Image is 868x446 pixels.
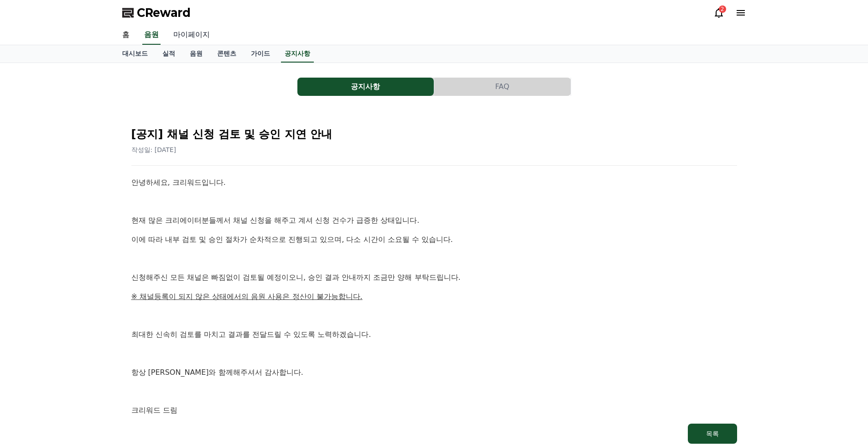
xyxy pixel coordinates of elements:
div: 목록 [706,429,719,438]
a: 콘텐츠 [210,45,244,63]
p: 안녕하세요, 크리워드입니다. [131,177,737,189]
a: 실적 [155,45,182,63]
button: FAQ [434,78,571,96]
a: 홈 [115,26,137,45]
p: 크리워드 드림 [131,404,737,416]
a: 대시보드 [115,45,155,63]
p: 최대한 신속히 검토를 마치고 결과를 전달드릴 수 있도록 노력하겠습니다. [131,329,737,341]
a: 공지사항 [281,45,314,63]
a: 음원 [142,26,161,45]
button: 목록 [688,424,737,444]
a: 음원 [182,45,210,63]
a: 2 [713,7,724,18]
p: 이에 따라 내부 검토 및 승인 절차가 순차적으로 진행되고 있으며, 다소 시간이 소요될 수 있습니다. [131,234,737,246]
button: 공지사항 [297,78,434,96]
div: 2 [719,5,726,13]
p: 항상 [PERSON_NAME]와 함께해주셔서 감사합니다. [131,367,737,378]
a: 목록 [131,424,737,444]
a: FAQ [434,78,571,96]
p: 신청해주신 모든 채널은 빠짐없이 검토될 예정이오니, 승인 결과 안내까지 조금만 양해 부탁드립니다. [131,272,737,283]
h2: [공지] 채널 신청 검토 및 승인 지연 안내 [131,127,737,142]
a: 공지사항 [297,78,434,96]
span: 작성일: [DATE] [131,146,177,153]
span: CReward [137,5,191,20]
u: ※ 채널등록이 되지 않은 상태에서의 음원 사용은 정산이 불가능합니다. [131,292,363,301]
p: 현재 많은 크리에이터분들께서 채널 신청을 해주고 계셔 신청 건수가 급증한 상태입니다. [131,215,737,226]
a: 가이드 [244,45,277,63]
a: CReward [122,5,191,20]
a: 마이페이지 [166,26,217,45]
